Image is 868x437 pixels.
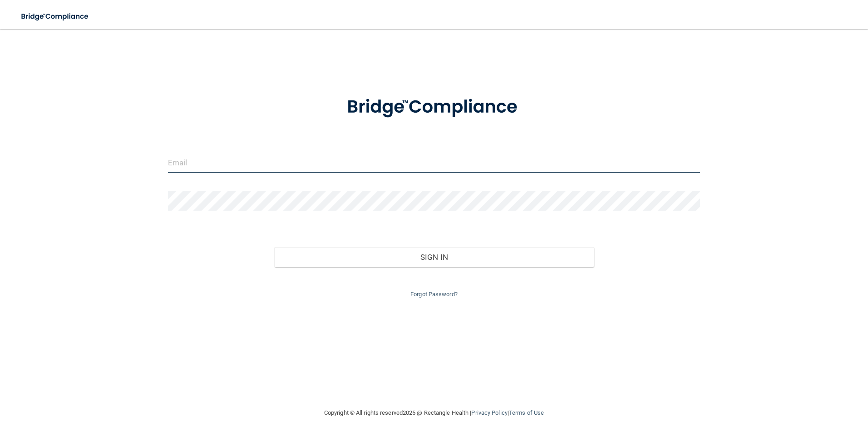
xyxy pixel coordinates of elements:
[274,247,594,267] button: Sign In
[410,291,458,298] a: Forgot Password?
[471,409,507,416] a: Privacy Policy
[328,84,540,131] img: bridge_compliance_login_screen.278c3ca4.svg
[168,153,700,173] input: Email
[268,398,600,427] div: Copyright © All rights reserved 2025 @ Rectangle Health | |
[509,409,544,416] a: Terms of Use
[711,372,857,409] iframe: Drift Widget Chat Controller
[14,7,97,26] img: bridge_compliance_login_screen.278c3ca4.svg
